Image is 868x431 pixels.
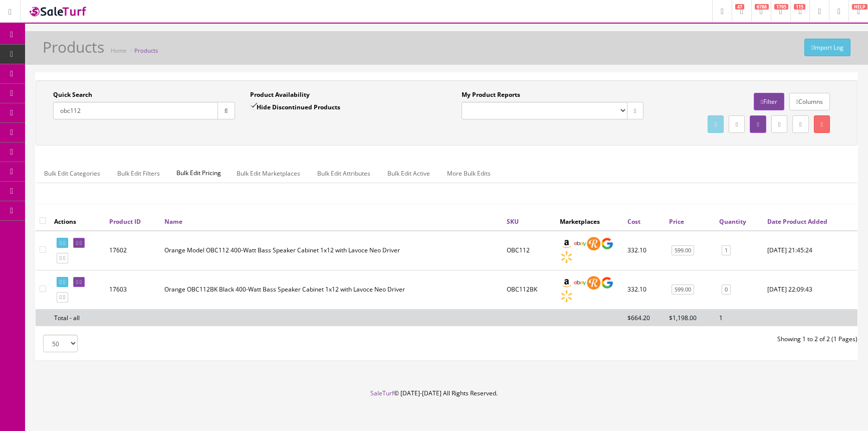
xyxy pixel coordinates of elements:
[715,309,763,326] td: 1
[53,102,218,119] input: Search
[447,335,865,344] div: Showing 1 to 2 of 2 (1 Pages)
[111,47,126,54] a: Home
[755,4,769,10] span: 6788
[250,103,257,109] input: Hide Discontinued Products
[507,217,519,226] a: SKU
[665,309,715,326] td: $1,198.00
[560,276,573,290] img: amazon
[560,290,573,303] img: walmart
[763,270,857,309] td: 2018-10-17 22:09:43
[794,4,805,10] span: 115
[160,231,503,270] td: Orange Model OBC112 400-Watt Bass Speaker Cabinet 1x12 with Lavoce Neo Driver
[164,217,182,226] a: Name
[672,284,694,295] a: 599.00
[627,217,640,226] a: Cost
[250,102,340,112] label: Hide Discontinued Products
[169,164,229,183] span: Bulk Edit Pricing
[789,93,830,110] a: Columns
[587,276,600,290] img: reverb
[379,164,438,183] a: Bulk Edit Active
[370,389,394,397] a: SaleTurf
[754,93,784,110] a: Filter
[229,164,308,183] a: Bulk Edit Marketplaces
[50,309,105,326] td: Total - all
[556,212,623,230] th: Marketplaces
[28,5,88,18] img: SaleTurf
[43,39,104,55] h1: Products
[105,270,160,309] td: 17603
[672,245,694,256] a: 599.00
[804,39,850,56] a: Import Log
[852,4,867,10] span: HELP
[623,231,665,270] td: 332.10
[722,284,731,295] a: 0
[587,237,600,250] img: reverb
[767,217,827,226] a: Date Product Added
[53,90,92,99] label: Quick Search
[722,245,731,256] a: 1
[735,4,744,10] span: 47
[134,47,158,54] a: Products
[600,237,614,250] img: google_shopping
[669,217,684,226] a: Price
[109,217,141,226] a: Product ID
[503,270,556,309] td: OBC112BK
[462,90,520,99] label: My Product Reports
[719,217,746,226] a: Quantity
[105,231,160,270] td: 17602
[623,309,665,326] td: $664.20
[560,250,573,264] img: walmart
[109,164,168,183] a: Bulk Edit Filters
[50,212,105,230] th: Actions
[774,4,788,10] span: 1795
[439,164,499,183] a: More Bulk Edits
[573,276,587,290] img: ebay
[600,276,614,290] img: google_shopping
[309,164,378,183] a: Bulk Edit Attributes
[250,90,310,99] label: Product Availability
[503,231,556,270] td: OBC112
[763,231,857,270] td: 2018-10-17 21:45:24
[160,270,503,309] td: Orange OBC112BK Black 400-Watt Bass Speaker Cabinet 1x12 with Lavoce Neo Driver
[560,237,573,250] img: amazon
[623,270,665,309] td: 332.10
[573,237,587,250] img: ebay
[36,164,108,183] a: Bulk Edit Categories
